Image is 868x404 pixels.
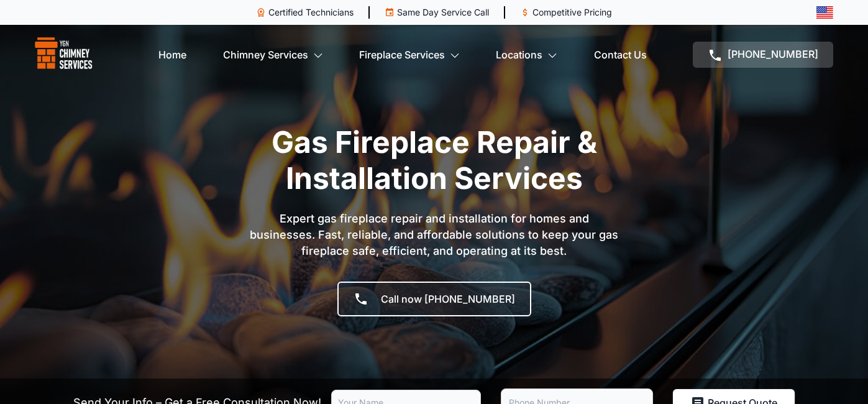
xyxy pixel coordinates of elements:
p: Certified Technicians [268,6,354,19]
p: Expert gas fireplace repair and installation for homes and businesses. Fast, reliable, and afford... [248,211,621,259]
a: Fireplace Services [359,42,460,67]
a: Chimney Services [223,42,323,67]
a: Home [158,42,186,67]
a: Contact Us [594,42,647,67]
span: [PHONE_NUMBER] [728,48,818,60]
a: [PHONE_NUMBER] [693,42,833,68]
p: Competitive Pricing [532,6,612,19]
a: Locations [496,42,557,67]
img: logo [35,37,93,72]
h1: Gas Fireplace Repair & Installation Services [192,124,677,196]
p: Same Day Service Call [397,6,489,19]
a: Call now [PHONE_NUMBER] [337,282,531,316]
